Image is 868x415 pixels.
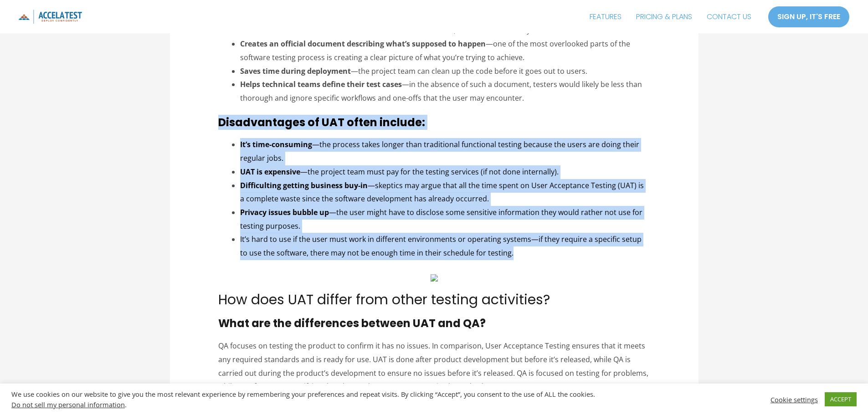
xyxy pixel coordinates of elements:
span: How does UAT differ from other testing activities? [218,290,550,309]
strong: UAT is expensive [240,167,300,177]
strong: Privacy issues bubble up [240,207,329,217]
li: —in the absence of such a document, testers would likely be less than thorough and ignore specifi... [240,78,650,105]
li: —the project team must pay for the testing services (if not done internally). [240,165,650,179]
span: Disadvantages of UAT often include: [218,115,425,130]
strong: Saves time during deployment [240,66,351,76]
div: We use cookies on our website to give you the most relevant experience by remembering your prefer... [11,390,603,409]
li: It’s hard to use if the user must work in different environments or operating systems—if they req... [240,233,650,260]
img: icon [18,10,82,24]
a: CONTACT US [699,5,759,28]
p: QA focuses on testing the product to confirm it has no issues. In comparison, User Acceptance Tes... [218,339,650,394]
a: Do not sell my personal information [11,400,125,409]
li: —one of the most overlooked parts of the software testing process is creating a clear picture of ... [240,37,650,64]
strong: Creates an official document describing what’s supposed to happen [240,39,486,49]
a: Cookie settings [770,395,818,404]
li: —the process takes longer than traditional functional testing because the users are doing their r... [240,138,650,165]
li: —the user might have to disclose some sensitive information they would rather not use for testing... [240,206,650,233]
a: FEATURES [582,5,629,28]
a: PRICING & PLANS [629,5,699,28]
li: —the project team can clean up the code before it goes out to users. [240,65,650,78]
img: 63aea6bb-17d6-4747-9797-795c49e3d041 [431,274,438,282]
strong: Helps technical teams define their test cases [240,79,402,89]
nav: Site Navigation [582,5,759,28]
div: . [11,400,603,409]
span: What are the differences between UAT and QA? [218,316,486,331]
a: ACCEPT [825,392,857,406]
li: —skeptics may argue that all the time spent on User Acceptance Testing (UAT) is a complete waste ... [240,179,650,206]
a: SIGN UP, IT'S FREE [768,6,850,28]
strong: It’s time-consuming [240,139,312,149]
strong: Difficulting getting business buy-in [240,180,368,190]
